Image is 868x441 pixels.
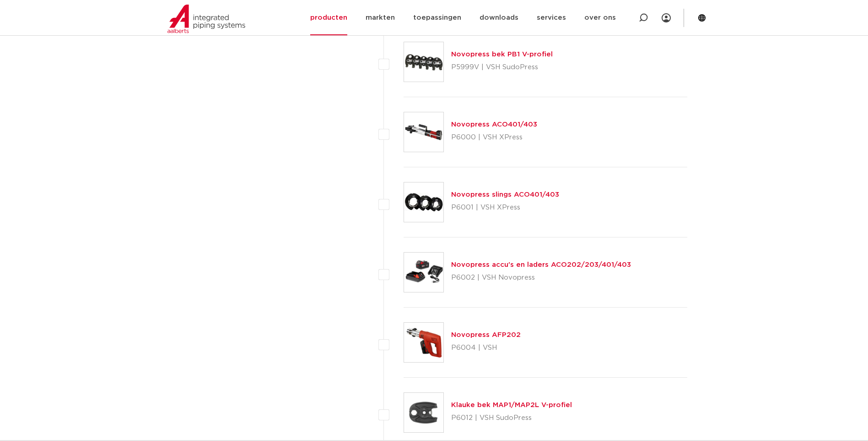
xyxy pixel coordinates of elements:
p: P5999V | VSH SudoPress [451,60,553,75]
p: P6004 | VSH [451,341,521,355]
img: Thumbnail for Novopress slings ACO401/403 [404,182,443,222]
img: Thumbnail for Novopress AFP202 [404,323,443,362]
a: Novopress slings ACO401/403 [451,191,559,198]
p: P6012 | VSH SudoPress [451,411,572,425]
p: P6002 | VSH Novopress [451,270,631,285]
img: Thumbnail for Novopress ACO401/403 [404,112,443,152]
img: Thumbnail for Novopress bek PB1 V-profiel [404,42,443,82]
img: Thumbnail for Klauke bek MAP1/MAP2L V-profiel [404,393,443,432]
a: Novopress AFP202 [451,331,521,338]
p: P6001 | VSH XPress [451,200,559,215]
p: P6000 | VSH XPress [451,130,537,145]
a: Novopress accu's en laders ACO202/203/401/403 [451,261,631,268]
a: Klauke bek MAP1/MAP2L V-profiel [451,402,572,408]
a: Novopress ACO401/403 [451,121,537,128]
img: Thumbnail for Novopress accu's en laders ACO202/203/401/403 [404,253,443,292]
a: Novopress bek PB1 V-profiel [451,51,553,58]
